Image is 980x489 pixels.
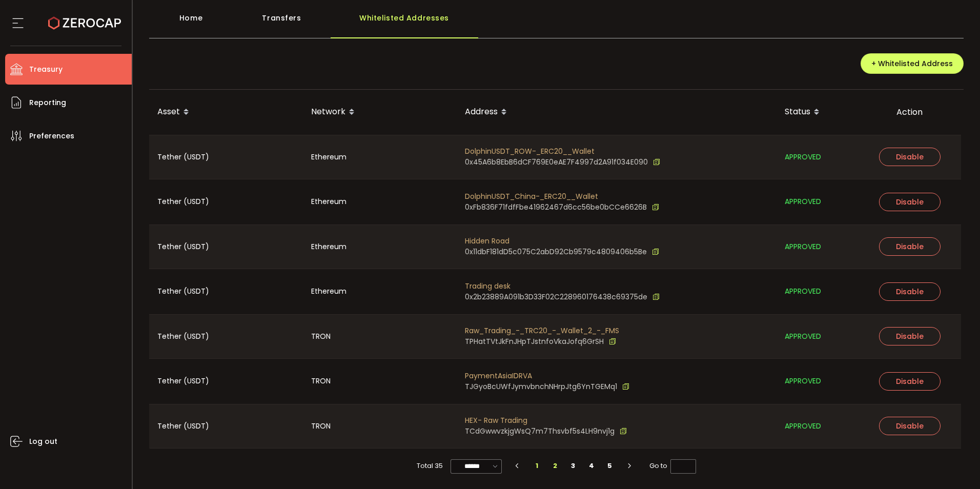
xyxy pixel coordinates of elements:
div: Home [149,8,233,38]
span: + Whitelisted Address [871,58,953,69]
span: Tether (USDT) [157,286,209,297]
li: 5 [601,459,619,473]
span: 0x45A6b8EbB6dCF769E0eAE7F4997d2A91f034E090 [465,157,648,168]
div: Whitelisted Addresses [331,8,478,38]
span: APPROVED [785,420,821,432]
span: TRON [311,375,331,387]
span: Go to [649,459,696,473]
li: 1 [528,459,546,473]
span: Tether (USDT) [157,241,209,253]
span: Trading desk [465,281,660,292]
span: Tether (USDT) [157,420,209,432]
span: APPROVED [785,375,821,387]
iframe: Chat Widget [929,440,980,489]
span: HEX- Raw Trading [465,415,627,426]
div: Network [303,104,457,121]
span: Reporting [29,95,66,110]
span: Disable [896,197,924,207]
span: Log out [29,434,57,449]
span: Tether (USDT) [157,375,209,387]
span: 0x11dbF181dD5c075C2abD92Cb9579c4809406b5Be [465,247,647,257]
button: Disable [879,148,941,166]
span: Ethereum [311,241,346,253]
li: 4 [582,459,601,473]
span: Preferences [29,129,74,144]
span: Raw_Trading_-_TRC20_-_Wallet_2_-_FMS [465,325,619,336]
button: + Whitelisted Address [861,53,964,74]
span: Ethereum [311,151,346,163]
span: TPHatTVtJkFnJHpTJstnfoVkaJofq6GrSH [465,336,604,347]
span: DolphinUSDT_ROW-_ERC20__Wallet [465,146,660,157]
span: Disable [896,421,924,431]
span: APPROVED [785,286,821,297]
span: Tether (USDT) [157,331,209,342]
span: APPROVED [785,241,821,253]
span: Disable [896,331,924,341]
span: TRON [311,331,331,342]
span: TJGyoBcUWfJymvbnchNHrpJtg6YnTGEMq1 [465,381,617,392]
span: Tether (USDT) [157,151,209,163]
li: 3 [564,459,583,473]
span: Disable [896,376,924,386]
button: Disable [879,282,941,301]
span: Ethereum [311,196,346,208]
button: Disable [879,237,941,256]
div: Transfers [233,8,331,38]
span: Disable [896,152,924,162]
span: 0x2b23889A091b3D33F02C228960176438c69375de [465,292,647,302]
span: TCdGwwvzkjgWsQ7m7Thsvbf5s4LH9nvj1g [465,426,615,437]
span: Ethereum [311,286,346,297]
span: Disable [896,287,924,297]
span: Hidden Road [465,236,659,247]
span: 0xFb836F71fdfFbe41962467d6cc56be0bCCe6626B [465,202,647,213]
div: Action [859,106,961,118]
span: APPROVED [785,196,821,208]
span: Treasury [29,62,63,77]
span: Disable [896,241,924,252]
span: DolphinUSDT_China-_ERC20__Wallet [465,191,659,202]
span: PaymentAsiaIDRVA [465,371,629,381]
span: APPROVED [785,151,821,163]
button: Disable [879,372,941,391]
button: Disable [879,417,941,435]
button: Disable [879,327,941,345]
div: Asset [149,104,303,121]
span: APPROVED [785,331,821,342]
span: TRON [311,420,331,432]
button: Disable [879,193,941,211]
li: 2 [546,459,564,473]
span: Tether (USDT) [157,196,209,208]
div: Address [457,104,777,121]
span: Total 35 [417,459,443,473]
div: Status [777,104,859,121]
